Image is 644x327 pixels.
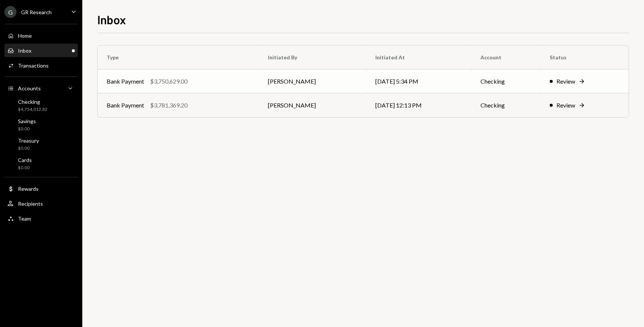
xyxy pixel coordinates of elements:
[471,46,541,69] th: Account
[21,9,52,15] div: GR Research
[18,118,36,124] div: Savings
[18,200,43,207] div: Recipients
[97,12,126,27] h1: Inbox
[150,77,187,86] div: $3,750,629.00
[4,96,78,114] a: Checking$4,754,012.82
[18,99,48,105] div: Checking
[150,101,187,110] div: $3,781,369.20
[471,69,541,93] td: Checking
[107,77,144,86] div: Bank Payment
[18,32,32,39] div: Home
[366,93,471,117] td: [DATE] 12:13 PM
[4,44,78,57] a: Inbox
[4,59,78,72] a: Transactions
[556,77,575,86] div: Review
[4,135,78,153] a: Treasury$0.00
[4,116,78,134] a: Savings$0.00
[4,29,78,42] a: Home
[4,155,78,172] a: Cards$0.00
[18,145,39,152] div: $0.00
[18,47,31,54] div: Inbox
[366,69,471,93] td: [DATE] 5:34 PM
[18,186,39,192] div: Rewards
[4,182,78,195] a: Rewards
[259,93,366,117] td: [PERSON_NAME]
[18,126,36,132] div: $0.00
[18,62,49,69] div: Transactions
[18,157,32,163] div: Cards
[4,6,16,18] div: G
[4,212,78,225] a: Team
[366,46,471,69] th: Initiated At
[18,215,31,222] div: Team
[18,85,41,91] div: Accounts
[541,46,629,69] th: Status
[18,137,39,144] div: Treasury
[259,69,366,93] td: [PERSON_NAME]
[98,46,259,69] th: Type
[18,106,48,113] div: $4,754,012.82
[259,46,366,69] th: Initiated By
[4,81,78,95] a: Accounts
[471,93,541,117] td: Checking
[556,101,575,110] div: Review
[107,101,144,110] div: Bank Payment
[4,197,78,210] a: Recipients
[18,165,32,171] div: $0.00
